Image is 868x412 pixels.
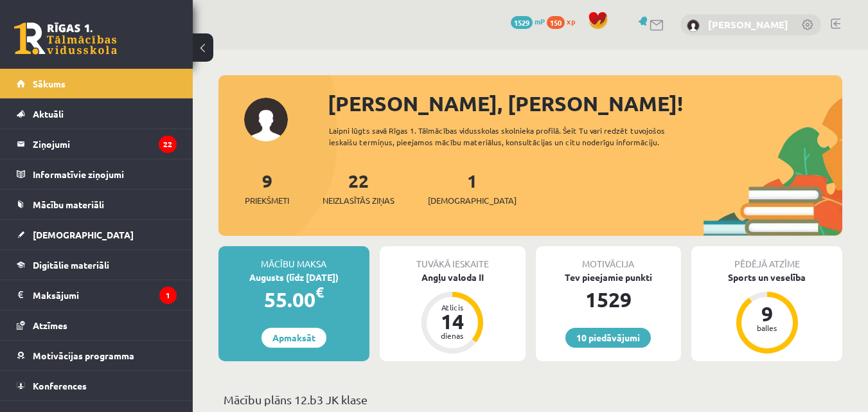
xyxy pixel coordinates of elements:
[33,159,177,189] legend: Informatīvie ziņojumi
[511,16,533,29] span: 1529
[433,332,472,339] div: dienas
[17,69,177,98] a: Sākums
[691,246,842,271] div: Pēdējā atzīme
[380,271,526,355] a: Angļu valoda II Atlicis 14 dienas
[708,18,788,31] a: [PERSON_NAME]
[159,136,177,153] i: 22
[14,22,117,55] a: Rīgas 1. Tālmācības vidusskola
[536,284,682,315] div: 1529
[433,303,472,311] div: Atlicis
[33,280,177,310] legend: Maksājumi
[380,271,526,284] div: Angļu valoda II
[547,16,565,29] span: 150
[33,380,87,391] span: Konferences
[33,199,104,210] span: Mācību materiāli
[245,194,289,207] span: Priekšmeti
[261,328,326,348] a: Apmaksāt
[33,108,64,120] span: Aktuāli
[536,271,682,284] div: Tev pieejamie punkti
[691,271,842,284] div: Sports un veselība
[380,246,526,271] div: Tuvākā ieskaite
[218,284,369,315] div: 55.00
[511,16,545,26] a: 1529 mP
[33,229,134,240] span: [DEMOGRAPHIC_DATA]
[748,324,786,332] div: balles
[433,311,472,332] div: 14
[17,280,177,310] a: Maksājumi1
[315,283,324,301] span: €
[33,350,134,361] span: Motivācijas programma
[328,88,842,119] div: [PERSON_NAME], [PERSON_NAME]!
[17,190,177,219] a: Mācību materiāli
[17,159,177,189] a: Informatīvie ziņojumi
[17,220,177,249] a: [DEMOGRAPHIC_DATA]
[33,259,109,271] span: Digitālie materiāli
[687,19,700,32] img: Roberta Visocka
[691,271,842,355] a: Sports un veselība 9 balles
[567,16,575,26] span: xp
[428,169,517,207] a: 1[DEMOGRAPHIC_DATA]
[17,129,177,159] a: Ziņojumi22
[329,125,704,148] div: Laipni lūgts savā Rīgas 1. Tālmācības vidusskolas skolnieka profilā. Šeit Tu vari redzēt tuvojošo...
[218,271,369,284] div: Augusts (līdz [DATE])
[245,169,289,207] a: 9Priekšmeti
[17,99,177,129] a: Aktuāli
[224,391,837,408] p: Mācību plāns 12.b3 JK klase
[536,246,682,271] div: Motivācija
[535,16,545,26] span: mP
[428,194,517,207] span: [DEMOGRAPHIC_DATA]
[33,78,66,89] span: Sākums
[218,246,369,271] div: Mācību maksa
[547,16,581,26] a: 150 xp
[17,250,177,280] a: Digitālie materiāli
[565,328,651,348] a: 10 piedāvājumi
[17,371,177,400] a: Konferences
[159,287,177,304] i: 1
[17,310,177,340] a: Atzīmes
[323,194,394,207] span: Neizlasītās ziņas
[748,303,786,324] div: 9
[33,129,177,159] legend: Ziņojumi
[17,341,177,370] a: Motivācijas programma
[33,319,67,331] span: Atzīmes
[323,169,394,207] a: 22Neizlasītās ziņas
